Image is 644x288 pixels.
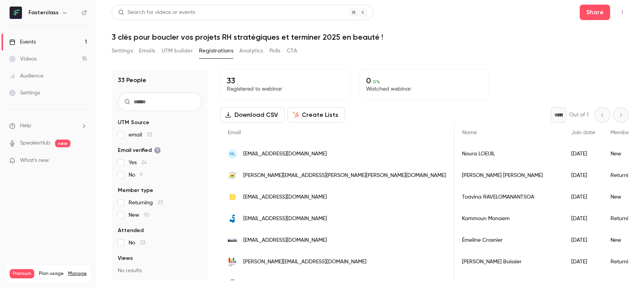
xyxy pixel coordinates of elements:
img: Fasterclass [10,7,22,19]
p: No results [118,267,202,275]
span: New [129,211,149,219]
span: email [129,131,152,139]
p: Registered to webinar [227,85,344,93]
span: Join date [571,130,595,135]
div: [PERSON_NAME] [PERSON_NAME] [454,165,564,186]
a: Manage [68,271,87,277]
h1: 3 clés pour boucler vos projets RH stratégiques et terminer 2025 en beauté ! [112,32,629,42]
span: [PERSON_NAME][EMAIL_ADDRESS][DOMAIN_NAME] [243,258,366,266]
span: Member type [611,130,644,135]
div: Émeline Crosnier [454,229,564,251]
button: Emails [139,45,155,57]
span: 33 [140,240,145,246]
button: Download CSV [220,107,284,123]
span: [EMAIL_ADDRESS][DOMAIN_NAME] [243,215,327,223]
button: Analytics [239,45,263,57]
img: sancella.com.tn [228,214,237,223]
div: Settings [9,89,40,97]
button: CTA [287,45,297,57]
span: 0 % [373,79,380,84]
span: No [129,239,145,247]
button: Create Lists [288,107,345,123]
span: Yes [129,159,147,167]
img: wirelesslogic.com [228,257,237,266]
div: Kammoun Monaem [454,208,564,229]
p: 33 [227,76,344,85]
div: Audience [9,72,43,80]
button: Share [580,5,610,20]
div: [DATE] [564,165,603,186]
span: Attended [118,227,144,234]
a: SpeakerHub [20,139,50,147]
button: UTM builder [162,45,193,57]
span: new [55,140,70,147]
span: Name [462,130,477,135]
p: 0 [366,76,483,85]
div: [DATE] [564,208,603,229]
div: [DATE] [564,251,603,273]
span: 33 [147,132,152,138]
div: [DATE] [564,229,603,251]
span: Premium [10,269,34,278]
span: Member type [118,187,153,194]
span: [EMAIL_ADDRESS][DOMAIN_NAME] [243,193,327,201]
h6: Fasterclass [28,9,59,17]
button: Registrations [199,45,233,57]
div: Noura LOEUIL [454,143,564,165]
span: [EMAIL_ADDRESS][DOMAIN_NAME] [243,280,327,288]
span: Returning [129,199,163,207]
p: Watched webinar [366,85,483,93]
p: Out of 1 [569,111,589,119]
span: NL [230,150,235,157]
div: Toavina RAVELOMANANTSOA [454,186,564,208]
span: Plan usage [39,271,64,277]
div: Search for videos or events [118,8,195,17]
span: 10 [144,212,149,218]
span: Help [20,122,31,130]
div: [PERSON_NAME] Boissier [454,251,564,273]
button: Polls [269,45,281,57]
img: sergi-tp.com [228,171,237,180]
span: [PERSON_NAME][EMAIL_ADDRESS][PERSON_NAME][PERSON_NAME][DOMAIN_NAME] [243,172,446,180]
span: Email [228,130,241,135]
span: 9 [140,172,143,178]
span: Email verified [118,147,161,154]
div: Videos [9,55,37,63]
div: [DATE] [564,186,603,208]
img: mbaconsulting.tn [228,279,237,288]
span: 23 [157,200,163,205]
li: help-dropdown-opener [9,122,87,130]
span: What's new [20,157,49,165]
h1: 33 People [118,76,146,85]
div: [DATE] [564,143,603,165]
button: Settings [112,45,133,57]
div: Events [9,38,36,46]
img: edu.executive.em-lyon.com [228,239,237,242]
span: [EMAIL_ADDRESS][DOMAIN_NAME] [243,150,327,158]
span: 24 [141,160,147,165]
img: projetjeuneleader.org [228,192,237,202]
span: Views [118,254,133,262]
span: UTM Source [118,119,149,126]
span: No [129,171,143,179]
span: [EMAIL_ADDRESS][DOMAIN_NAME] [243,236,327,244]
